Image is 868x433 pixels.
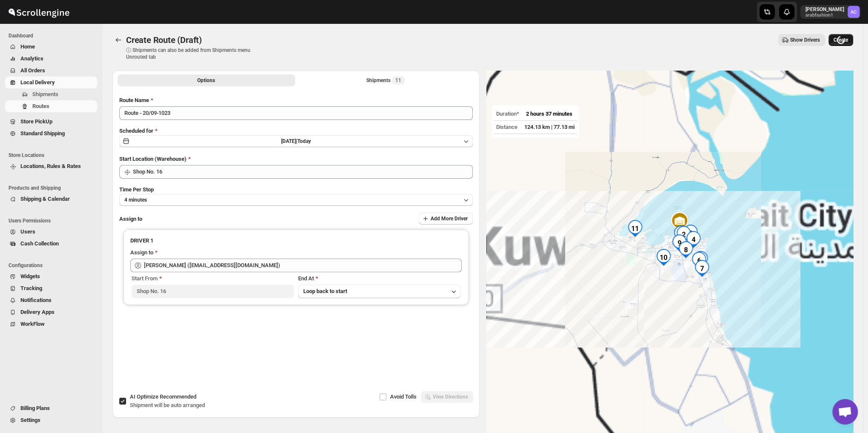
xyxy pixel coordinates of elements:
span: [DATE] | [281,138,297,144]
p: [PERSON_NAME] [805,6,844,13]
span: Standard Shipping [20,130,65,137]
button: Notifications [5,294,97,306]
div: End At [298,274,460,283]
button: WorkFlow [5,318,97,330]
div: 5 [692,251,709,268]
span: Notifications [20,297,52,303]
span: WorkFlow [20,321,45,327]
p: ⓘ Shipments can also be added from Shipments menu Unrouted tab [126,47,260,60]
button: Widgets [5,271,97,282]
span: Start Location (Warehouse) [119,156,187,162]
span: Create Route (Draft) [126,35,202,45]
span: Route Name [119,97,149,103]
span: Duration* [496,111,519,117]
span: Analytics [20,55,43,62]
button: Add More Driver [419,213,473,225]
span: 124.13 km | 77.13 mi [524,124,575,130]
button: Tracking [5,282,97,294]
span: Store PickUp [20,118,52,125]
span: Tracking [20,285,42,291]
button: Users [5,226,97,238]
span: Shipping & Calendar [20,196,70,202]
span: Store Locations [9,152,98,159]
span: Avoid Tolls [390,393,417,400]
button: Selected Shipments [297,74,474,86]
button: All Route Options [118,74,295,86]
button: [DATE]|Today [119,135,473,147]
span: Loop back to start [303,288,347,294]
button: Routes [5,100,97,112]
div: 11 [627,220,644,237]
span: Shipment will be auto arranged [130,402,205,408]
div: 9 [671,234,688,251]
div: 2 [675,226,692,243]
span: Start From [132,275,158,282]
span: Options [197,77,215,84]
input: Search assignee [144,259,462,272]
div: 3 [682,225,699,242]
input: Search location [133,165,473,179]
button: Shipments [5,88,97,100]
div: Assign to [130,248,153,257]
span: Recommended [160,393,196,400]
div: 7 [693,260,710,277]
input: Eg: Bengaluru Route [119,106,473,120]
span: Users Permissions [9,217,98,224]
span: AI Optimize [130,393,196,400]
span: Settings [20,417,40,423]
div: Shipments [366,76,405,85]
span: 2 hours 37 minutes [526,111,572,117]
span: Time Per Stop [119,186,154,193]
div: Open chat [832,399,858,424]
span: Widgets [20,273,40,279]
img: ScrollEngine [7,1,71,23]
span: Assign to [119,216,142,222]
text: AC [851,9,857,15]
span: 4 minutes [124,197,147,203]
span: 11 [395,77,401,84]
div: 10 [655,249,672,266]
span: Dashboard [9,32,98,39]
button: Delivery Apps [5,306,97,318]
button: Locations, Rules & Rates [5,160,97,172]
span: Products and Shipping [9,185,98,191]
button: Billing Plans [5,402,97,414]
span: Locations, Rules & Rates [20,163,81,169]
button: Settings [5,414,97,426]
div: 4 [685,231,702,248]
button: Routes [112,34,124,46]
span: Scheduled for [119,128,153,134]
span: Configurations [9,262,98,269]
span: Routes [32,103,49,109]
div: 6 [690,252,707,269]
div: 8 [677,241,694,258]
span: Distance [496,124,517,130]
span: Billing Plans [20,405,50,411]
p: arabfashion1 [805,13,844,18]
span: Delivery Apps [20,309,55,315]
button: Show Drivers [778,34,825,46]
span: Home [20,43,35,50]
button: Analytics [5,53,97,65]
button: Cash Collection [5,238,97,250]
button: Shipping & Calendar [5,193,97,205]
button: User menu [800,5,860,19]
span: All Orders [20,67,45,74]
span: Local Delivery [20,79,55,85]
span: Shipments [32,91,58,97]
button: 4 minutes [119,194,473,206]
button: All Orders [5,65,97,77]
span: Today [297,138,311,144]
span: Cash Collection [20,240,59,247]
span: Users [20,228,35,235]
h3: DRIVER 1 [130,236,462,245]
span: Add More Driver [431,215,468,222]
div: 1 [673,225,690,242]
button: Loop back to start [298,285,460,298]
div: All Route Options [112,89,480,372]
span: Show Drivers [790,37,820,43]
span: Abizer Chikhly [848,6,859,18]
button: Home [5,41,97,53]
